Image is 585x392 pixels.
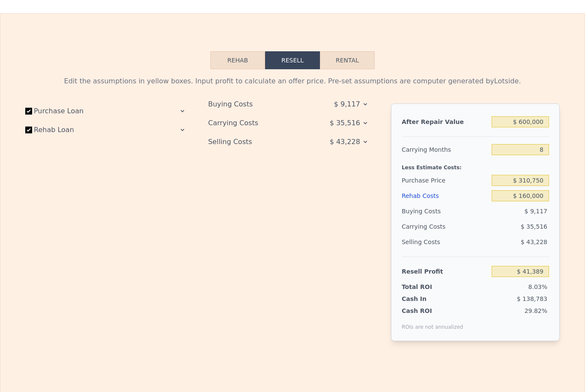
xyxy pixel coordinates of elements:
[330,115,360,131] span: $ 35,516
[525,307,547,314] span: 29.82%
[402,295,455,303] div: Cash In
[208,134,304,150] div: Selling Costs
[334,97,360,112] span: $ 9,117
[402,234,488,250] div: Selling Costs
[402,264,488,279] div: Resell Profit
[402,283,455,291] div: Total ROI
[517,295,547,302] span: $ 138,783
[402,142,488,157] div: Carrying Months
[402,219,455,234] div: Carrying Costs
[521,223,547,230] span: $ 35,516
[208,97,304,112] div: Buying Costs
[25,127,32,133] input: Rehab Loan
[402,157,549,173] div: Less Estimate Costs:
[320,51,375,69] button: Rental
[402,188,488,203] div: Rehab Costs
[402,173,488,188] div: Purchase Price
[528,283,547,290] span: 8.03%
[330,134,360,150] span: $ 43,228
[25,122,121,138] label: Rehab Loan
[25,76,560,86] div: Edit the assumptions in yellow boxes. Input profit to calculate an offer price. Pre-set assumptio...
[25,108,32,115] input: Purchase Loan
[525,208,547,215] span: $ 9,117
[402,315,463,330] div: ROIs are not annualized
[402,114,488,130] div: After Repair Value
[208,115,304,131] div: Carrying Costs
[210,51,265,69] button: Rehab
[265,51,320,69] button: Resell
[402,307,463,315] div: Cash ROI
[25,103,121,119] label: Purchase Loan
[521,239,547,245] span: $ 43,228
[402,203,488,219] div: Buying Costs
